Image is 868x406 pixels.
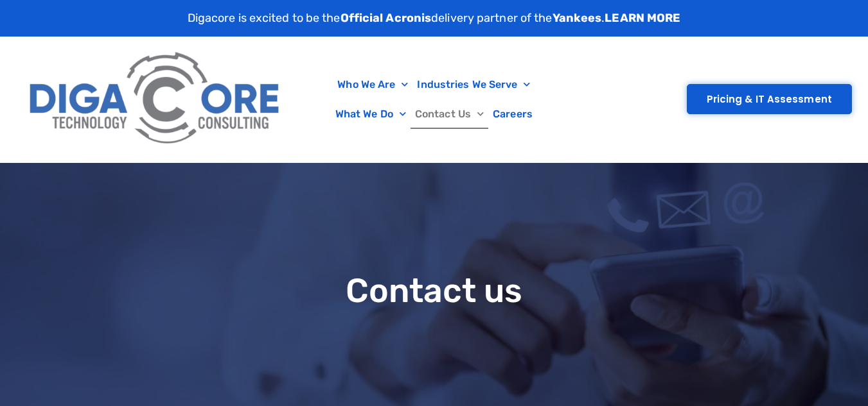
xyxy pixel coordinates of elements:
[333,70,412,99] a: Who We Are
[707,94,832,104] span: Pricing & IT Assessment
[341,11,432,25] strong: Official Acronis
[23,273,846,309] h1: Contact us
[188,10,681,27] p: Digacore is excited to be the delivery partner of the .
[605,11,680,25] a: LEARN MORE
[687,84,852,114] a: Pricing & IT Assessment
[331,99,411,129] a: What We Do
[488,99,537,129] a: Careers
[553,11,602,25] strong: Yankees
[22,43,288,156] img: Digacore Logo
[412,70,535,99] a: Industries We Serve
[295,70,574,129] nav: Menu
[411,99,488,129] a: Contact Us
